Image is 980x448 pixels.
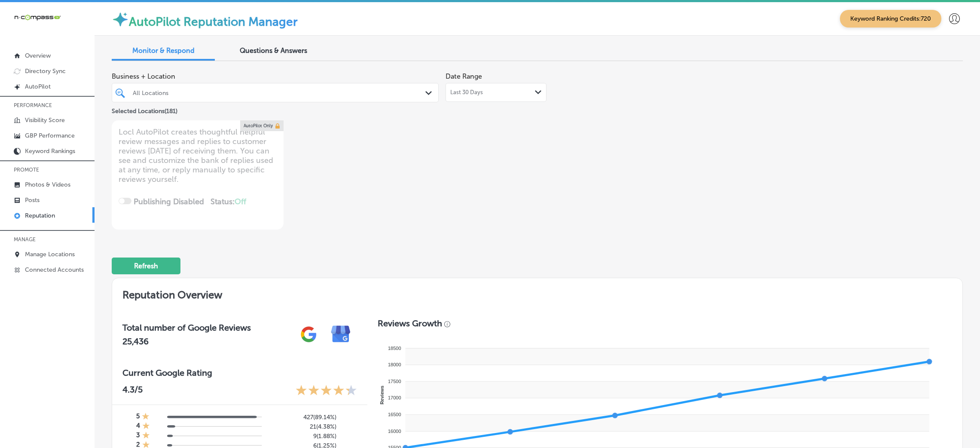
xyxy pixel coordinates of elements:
[388,412,401,417] tspan: 16500
[25,266,84,273] p: Connected Accounts
[25,147,75,155] p: Keyword Rankings
[25,181,70,188] p: Photos & Videos
[133,89,426,96] div: All Locations
[136,412,140,422] h4: 5
[378,318,442,328] h3: Reviews Growth
[388,395,401,400] tspan: 17000
[296,384,357,398] div: 4.3 Stars
[325,318,357,350] img: e7ababfa220611ac49bdb491a11684a6.png
[240,46,307,55] span: Questions & Answers
[840,10,941,28] span: Keyword Ranking Credits: 720
[388,362,401,367] tspan: 18000
[446,72,482,80] label: Date Range
[269,414,336,421] h5: 427 ( 89.14% )
[142,422,150,431] div: 1 Star
[388,346,401,351] tspan: 18500
[122,336,251,347] h2: 25,436
[388,429,401,434] tspan: 16000
[112,72,439,80] span: Business + Location
[112,258,180,274] button: Refresh
[136,431,140,441] h4: 3
[25,196,40,204] p: Posts
[122,322,251,333] h3: Total number of Google Reviews
[132,46,195,55] span: Monitor & Respond
[112,278,962,308] h2: Reputation Overview
[450,89,483,96] span: Last 30 Days
[25,117,65,124] p: Visibility Score
[14,13,61,21] img: 660ab0bf-5cc7-4cb8-ba1c-48b5ae0f18e60NCTV_CLogo_TV_Black_-500x88.png
[25,68,66,75] p: Directory Sync
[112,104,177,115] p: Selected Locations ( 181 )
[142,412,150,422] div: 1 Star
[122,384,143,398] p: 4.3 /5
[269,423,336,430] h5: 21 ( 4.38% )
[25,52,51,59] p: Overview
[25,212,55,219] p: Reputation
[122,368,357,378] h3: Current Google Rating
[379,386,384,405] text: Reviews
[142,431,150,441] div: 1 Star
[112,11,129,28] img: autopilot-icon
[25,132,75,139] p: GBP Performance
[136,422,140,431] h4: 4
[25,83,51,90] p: AutoPilot
[129,15,298,29] label: AutoPilot Reputation Manager
[388,379,401,384] tspan: 17500
[269,433,336,440] h5: 9 ( 1.88% )
[293,318,325,350] img: gPZS+5FD6qPJAAAAABJRU5ErkJggg==
[25,251,75,258] p: Manage Locations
